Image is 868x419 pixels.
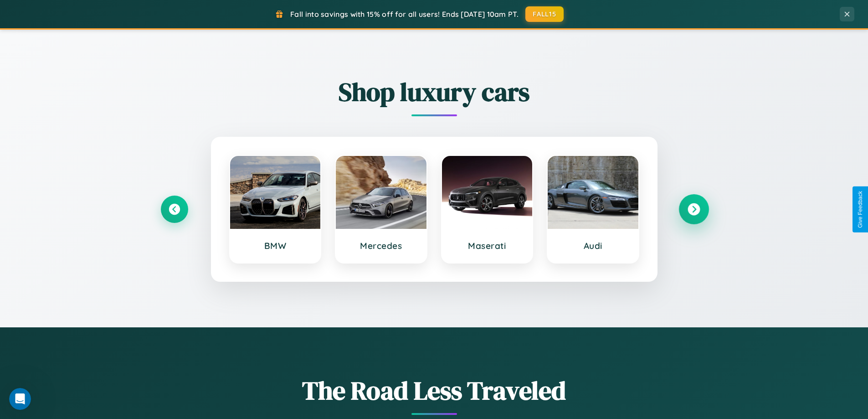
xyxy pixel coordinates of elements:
[525,6,564,22] button: FALL15
[161,74,708,109] h2: Shop luxury cars
[857,191,863,228] div: Give Feedback
[290,10,519,19] span: Fall into savings with 15% off for all users! Ends [DATE] 10am PT.
[451,240,524,251] h3: Maserati
[239,240,312,251] h3: BMW
[161,373,708,408] h1: The Road Less Traveled
[9,388,31,410] iframe: Intercom live chat
[345,240,417,251] h3: Mercedes
[557,240,629,251] h3: Audi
